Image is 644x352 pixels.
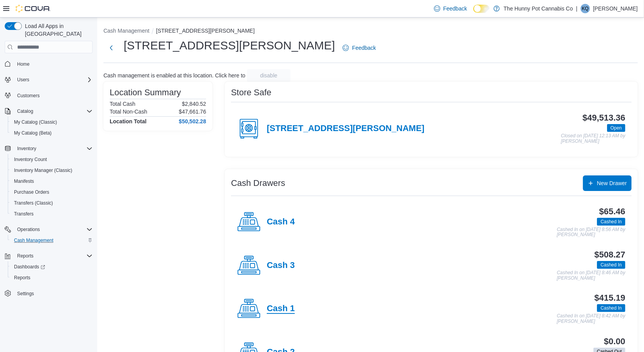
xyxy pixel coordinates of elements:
a: Reports [11,273,33,282]
span: Inventory [14,144,93,153]
span: Reports [14,251,93,261]
p: Cash management is enabled at this location. Click here to [103,72,245,79]
a: Inventory Count [11,155,50,164]
span: My Catalog (Beta) [14,130,52,136]
h3: Store Safe [231,88,271,97]
button: Inventory [2,143,96,154]
span: Manifests [14,178,34,184]
span: Operations [17,226,40,233]
span: Inventory Manager (Classic) [14,167,72,173]
span: Purchase Orders [11,187,93,197]
button: disable [247,69,290,82]
button: Next [103,40,119,56]
span: Cash Management [14,237,53,243]
span: Transfers [14,211,33,217]
span: Reports [14,275,30,281]
h6: Total Cash [110,101,135,107]
span: Customers [14,91,93,100]
button: Settings [2,288,96,299]
button: Operations [14,225,43,234]
h4: Cash 4 [267,217,295,227]
span: My Catalog (Beta) [11,128,93,138]
button: Operations [2,224,96,235]
h3: $49,513.36 [583,113,625,123]
span: Feedback [352,44,376,52]
button: Cash Management [103,28,149,34]
span: Dashboards [14,264,45,270]
span: Inventory Count [11,155,93,164]
button: [STREET_ADDRESS][PERSON_NAME] [156,28,255,34]
button: Purchase Orders [8,187,96,198]
span: disable [260,72,277,79]
span: Inventory Manager (Classic) [11,166,93,175]
h3: Cash Drawers [231,179,285,188]
span: KQ [582,4,588,13]
a: My Catalog (Classic) [11,117,60,127]
span: Dashboards [11,262,93,271]
a: Purchase Orders [11,187,52,197]
button: My Catalog (Beta) [8,128,96,138]
button: Manifests [8,176,96,187]
p: Closed on [DATE] 12:13 AM by [PERSON_NAME] [561,133,625,144]
a: Transfers (Classic) [11,198,56,208]
span: Settings [14,289,93,298]
h6: Total Non-Cash [110,109,147,115]
span: Inventory Count [14,156,47,163]
button: Inventory [14,144,39,153]
span: Open [611,124,622,131]
span: Transfers [11,209,93,219]
h1: [STREET_ADDRESS][PERSON_NAME] [124,38,335,53]
button: Home [2,58,96,69]
a: Customers [14,91,43,100]
h4: [STREET_ADDRESS][PERSON_NAME] [267,124,425,134]
span: Open [607,124,625,132]
h3: Location Summary [110,88,181,97]
h3: $65.46 [599,207,625,216]
span: Home [17,61,30,67]
a: Dashboards [11,262,48,271]
a: My Catalog (Beta) [11,128,55,138]
span: Customers [17,93,40,99]
a: Settings [14,289,37,298]
button: Catalog [14,107,36,116]
button: Inventory Count [8,154,96,165]
span: Users [14,75,93,84]
p: $47,661.76 [179,109,206,115]
span: Feedback [443,5,467,12]
nav: An example of EuiBreadcrumbs [103,27,638,36]
span: My Catalog (Classic) [11,117,93,127]
h3: $508.27 [595,250,625,259]
a: Feedback [431,1,470,16]
span: Cashed In [597,304,625,312]
input: Dark Mode [473,5,490,13]
h4: Cash 1 [267,304,295,314]
button: Inventory Manager (Classic) [8,165,96,176]
span: Settings [17,291,34,297]
a: Inventory Manager (Classic) [11,166,75,175]
span: Transfers (Classic) [11,198,93,208]
h4: Cash 3 [267,261,295,271]
span: Load All Apps in [GEOGRAPHIC_DATA] [22,22,93,38]
p: Cashed In on [DATE] 8:42 AM by [PERSON_NAME] [557,313,625,324]
span: Cash Management [11,236,93,245]
span: Manifests [11,177,93,186]
span: Catalog [14,107,93,116]
nav: Complex example [5,55,93,319]
a: Transfers [11,209,37,219]
h4: Location Total [110,118,147,124]
p: The Hunny Pot Cannabis Co [504,4,573,13]
span: Purchase Orders [14,189,49,195]
button: Transfers (Classic) [8,198,96,208]
a: Home [14,60,33,69]
button: Reports [8,272,96,283]
span: Reports [11,273,93,282]
span: Operations [14,225,93,234]
span: Home [14,59,93,68]
button: Reports [14,251,37,261]
span: Cashed In [600,305,622,312]
button: Reports [2,250,96,261]
span: Cashed In [597,261,625,269]
button: Users [2,74,96,85]
p: Cashed In on [DATE] 8:46 AM by [PERSON_NAME] [557,270,625,281]
span: Cashed In [600,261,622,268]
